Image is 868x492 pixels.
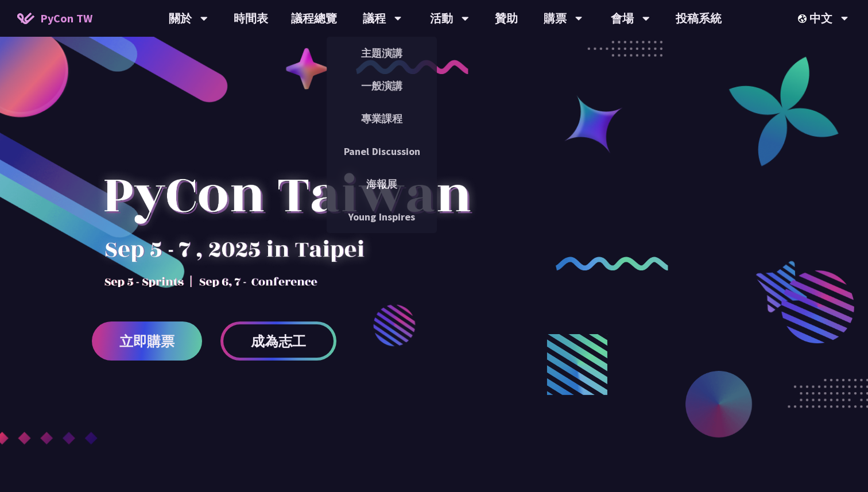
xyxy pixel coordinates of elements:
[92,321,202,361] a: 立即購票
[6,4,104,33] a: PyCon TW
[327,171,437,197] a: 海報展
[327,40,437,67] a: 主題演講
[327,72,437,99] a: 一般演講
[798,14,809,23] img: Locale Icon
[327,105,437,132] a: 專業課程
[327,203,437,230] a: Young Inspires
[220,321,336,361] a: 成為志工
[251,334,306,348] span: 成為志工
[40,10,92,27] span: PyCon TW
[556,257,669,271] img: curly-2.e802c9f.png
[119,334,175,348] span: 立即購票
[17,13,34,24] img: Home icon of PyCon TW 2025
[327,138,437,165] a: Panel Discussion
